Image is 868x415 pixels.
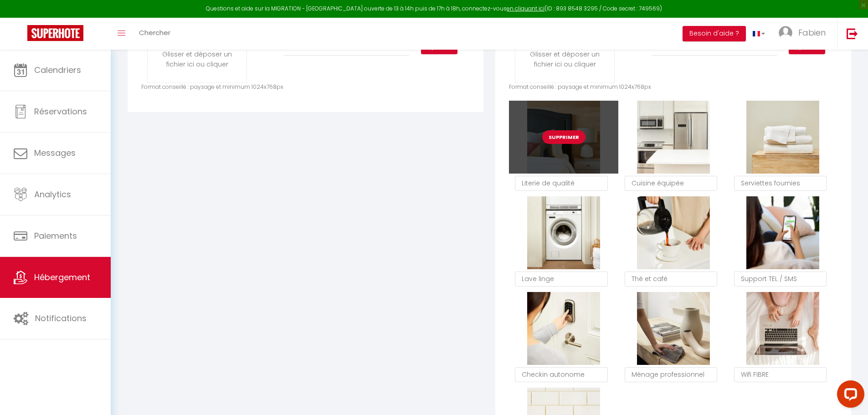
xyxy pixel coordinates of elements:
[139,28,170,37] span: Chercher
[830,377,868,415] iframe: LiveChat chat widget
[27,25,83,41] img: Super Booking
[34,189,71,200] span: Analytics
[507,5,544,12] a: en cliquant ici
[35,313,87,324] span: Notifications
[34,64,81,76] span: Calendriers
[34,106,87,117] span: Réservations
[683,26,746,41] button: Besoin d'aide ?
[779,26,792,40] img: ...
[509,83,837,92] p: Format conseillé : paysage et minimum 1024x768px
[141,83,470,92] p: Format conseillé : paysage et minimum 1024x768px
[847,28,858,39] img: logout
[132,18,177,50] a: Chercher
[798,27,826,38] span: Fabien
[34,272,90,283] span: Hébergement
[34,147,76,159] span: Messages
[34,230,77,241] span: Paiements
[772,18,837,50] a: ... Fabien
